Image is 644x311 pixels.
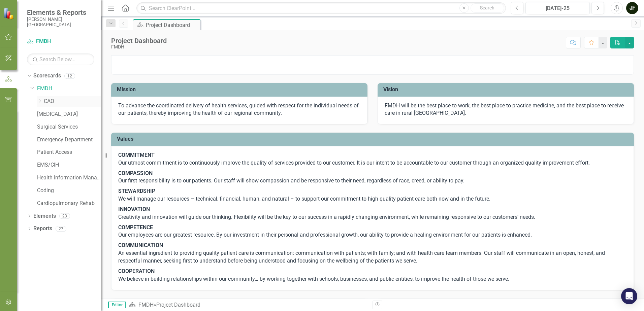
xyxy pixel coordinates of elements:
a: FMDH [37,85,101,93]
button: JF [626,2,638,14]
a: CAO [44,98,101,105]
a: FMDH [27,38,94,45]
h3: Values [117,136,631,142]
p: To advance the coordinated delivery of health services, guided with respect for the individual ne... [118,102,360,117]
div: Project Dashboard [156,302,200,308]
span: Elements & Reports [27,8,94,16]
div: Open Intercom Messenger [621,288,637,304]
div: Project Dashboard [111,37,167,44]
p: An essential ingredient to providing quality patient care is communication: communication with pa... [118,240,627,266]
strong: COMPETENCE [118,224,153,231]
input: Search ClearPoint... [136,2,506,14]
div: [DATE]-25 [528,4,587,12]
img: ClearPoint Strategy [3,8,15,20]
small: [PERSON_NAME][GEOGRAPHIC_DATA] [27,16,94,28]
a: Cardiopulmonary Rehab [37,200,101,207]
span: Editor [108,302,126,308]
a: [MEDICAL_DATA] [37,110,101,118]
strong: STEWARDSHIP [118,188,155,194]
div: » [129,301,367,309]
a: Scorecards [33,72,61,80]
p: We will manage our resources – technical, financial, human, and natural – to support our commitme... [118,186,627,204]
button: Search [471,3,504,13]
span: Search [480,5,494,10]
p: Our utmost commitment is to continuously improve the quality of services provided to our customer... [118,151,627,168]
a: Coding [37,187,101,195]
strong: COMMITMENT [118,152,155,158]
input: Search Below... [27,54,94,65]
button: [DATE]-25 [525,2,590,14]
a: EMS/CIH [37,161,101,169]
div: 23 [59,213,70,219]
a: Health Information Management [37,174,101,182]
div: 27 [56,226,66,232]
strong: INNOVATION [118,206,150,212]
a: Emergency Department [37,136,101,144]
p: Creativity and innovation will guide our thinking. Flexibility will be the key to our success in ... [118,204,627,222]
p: FMDH will be the best place to work, the best place to practice medicine, and the best place to r... [385,102,627,117]
p: Our employees are our greatest resource. By our investment in their personal and professional gro... [118,222,627,241]
a: FMDH [138,302,154,308]
a: Patient Access [37,148,101,156]
div: FMDH [111,44,167,49]
h3: Mission [117,87,364,93]
p: Our first responsibility is to our patients. Our staff will show compassion and be responsive to ... [118,168,627,186]
a: Reports [33,225,52,233]
p: We believe in building relationships within our community… by working together with schools, busi... [118,266,627,283]
a: Surgical Services [37,123,101,131]
div: 12 [64,73,75,79]
div: Project Dashboard [146,21,199,29]
strong: COMPASSION [118,170,153,176]
strong: COOPERATION [118,268,155,274]
h3: Vision [383,87,631,93]
a: Elements [33,212,56,220]
strong: COMMUNICATION [118,242,163,248]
